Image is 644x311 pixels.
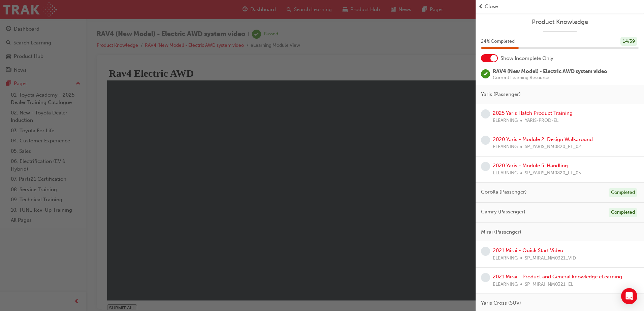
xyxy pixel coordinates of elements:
span: Mirai (Passenger) [481,228,521,236]
span: SP_YARIS_NM0820_EL_05 [525,169,581,177]
span: Show Incomplete Only [501,55,553,62]
a: 2021 Mirai - Product and General knowledge eLearning [493,274,622,280]
span: Current Learning Resource [493,75,607,80]
a: 2025 Yaris Hatch Product Training [493,110,573,116]
div: Completed [609,188,637,197]
div: Open Intercom Messenger [621,288,637,304]
span: Yaris Cross (SUV) [481,299,521,307]
a: 2020 Yaris - Module 2: Design Walkaround [493,136,593,142]
div: Completed [609,208,637,217]
span: RAV4 (New Model) - Electric AWD system video [493,68,607,74]
div: 14 / 59 [620,37,637,46]
span: ELEARNING [493,254,518,262]
a: 2020 Yaris - Module 5: Handling [493,163,568,169]
span: learningRecordVerb_NONE-icon [481,162,490,171]
a: Product Knowledge [481,18,639,26]
span: ELEARNING [493,169,518,177]
span: SP_YARIS_NM0820_EL_02 [525,143,581,151]
span: 24 % Completed [481,38,515,45]
span: learningRecordVerb_NONE-icon [481,109,490,118]
span: ELEARNING [493,143,518,151]
button: prev-iconClose [478,3,641,10]
span: ELEARNING [493,117,518,125]
span: learningRecordVerb_PASS-icon [481,69,490,78]
span: YARIS-PROD-EL [525,117,558,125]
span: SP_MIRAI_NM0321_EL [525,281,573,288]
span: prev-icon [478,3,483,10]
span: Corolla (Passenger) [481,188,527,196]
a: 2021 Mirai - Quick Start Video [493,247,563,253]
span: Close [485,3,498,10]
span: ELEARNING [493,281,518,288]
span: learningRecordVerb_NONE-icon [481,247,490,256]
span: Yaris (Passenger) [481,91,521,98]
span: learningRecordVerb_NONE-icon [481,273,490,282]
span: SP_MIRAI_NM0321_VID [525,254,576,262]
span: Camry (Passenger) [481,208,525,216]
span: learningRecordVerb_NONE-icon [481,136,490,145]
